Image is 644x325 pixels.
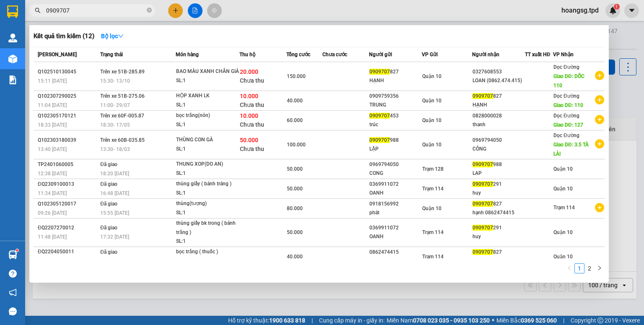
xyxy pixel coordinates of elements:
img: logo-vxr [7,5,18,18]
span: 18:33 [DATE] [38,122,67,128]
span: plus-circle [595,95,604,104]
div: 0327608553 [473,68,525,76]
span: 50.000 [240,137,258,143]
span: Trạm 114 [422,254,444,260]
span: Trạm 114 [553,205,575,211]
span: Quận 10 [553,254,573,260]
div: HẠNH [369,76,421,85]
span: Đã giao [100,161,117,167]
span: 150.000 [287,73,306,79]
span: Giao DĐ: 110 [553,102,583,108]
span: plus-circle [595,71,604,80]
span: Quận 10 [422,98,441,104]
span: 12:38 [DATE] [38,171,67,177]
span: Chưa thu [240,101,264,108]
span: Giao DĐ: DỐC 110 [553,73,584,88]
span: Quận 10 [553,229,573,235]
button: left [564,263,574,273]
span: 0909707 [369,137,390,143]
div: 827 [473,248,525,257]
span: close-circle [147,7,152,15]
div: 453 [369,112,421,120]
div: 0918156992 [369,200,421,208]
div: Q102307290025 [38,92,98,101]
span: message [9,307,17,315]
span: 18:20 [DATE] [100,171,129,177]
div: HẠNH [473,101,525,109]
div: 0909759356 [369,92,421,101]
span: 13:30 - 18/03 [100,146,130,152]
div: thanh [473,120,525,129]
div: 291 [473,224,525,232]
span: 0909707 [473,201,493,207]
img: warehouse-icon [8,34,17,42]
span: Giao DĐ: 3.5 TÀ LÀI [553,142,589,157]
span: Người nhận [472,52,499,57]
div: LAP [473,169,525,178]
span: search [35,8,41,13]
span: Người gửi [369,52,392,57]
div: SL: 1 [176,120,239,130]
div: thùng(tượng) [176,199,239,208]
div: hạnh [473,257,525,265]
span: 0909707 [369,113,390,119]
div: thùng giấy ( bánh tráng ) [176,179,239,189]
div: thùng giấy bk trong ( bánh trắng ) [176,219,239,237]
div: TP2401060005 [38,160,98,169]
div: THUNG XOP(DO AN) [176,160,239,169]
div: Q102510130045 [38,68,98,76]
div: huy [473,232,525,241]
div: SL: 1 [176,101,239,110]
span: right [597,265,602,270]
button: Bộ lọcdown [94,29,130,43]
div: hạnh 0862474415 [473,208,525,217]
span: plus-circle [595,203,604,212]
strong: Bộ lọc [101,33,124,39]
div: 291 [473,180,525,189]
span: 17:32 [DATE] [100,234,129,240]
span: 0909707 [473,161,493,167]
span: Trạm 114 [422,186,444,192]
div: SL: 1 [176,145,239,154]
div: HỘP XANH LK [176,91,239,101]
a: 1 [575,264,584,273]
div: bọc trắng ( thuốc ) [176,247,239,257]
span: 10.000 [240,112,258,119]
span: 16:48 [DATE] [100,190,129,196]
div: LOAN (0862.474.415) [473,76,525,85]
span: Chưa thu [240,146,264,152]
span: question-circle [9,270,17,278]
span: plus-circle [595,139,604,148]
div: ĐQ2309100013 [38,180,98,189]
div: trúc [369,120,421,129]
div: thầy [PERSON_NAME] [369,257,421,265]
span: 0909707 [473,93,493,99]
span: Dọc Đường [553,93,579,99]
span: Giao DĐ: 127 [553,122,583,128]
span: Đã giao [100,249,117,255]
span: 09:26 [DATE] [38,210,67,216]
span: [PERSON_NAME] [38,52,77,57]
span: Tổng cước [286,52,310,57]
div: SL: 1 [176,208,239,218]
span: 50.000 [287,186,303,192]
span: Trạm 114 [422,229,444,235]
span: Chưa thu [240,77,264,84]
span: down [118,33,124,39]
span: 0909707 [473,249,493,255]
span: Trạng thái [100,52,123,57]
a: 2 [585,264,594,273]
div: 827 [473,92,525,101]
span: 20.000 [240,68,258,75]
div: OANH [369,232,421,241]
span: 09:23 [DATE] [38,258,67,264]
div: 827 [369,68,421,76]
span: Trên xe 60F-005.87 [100,113,144,119]
span: 40.000 [287,254,303,260]
span: 0909707 [473,181,493,187]
span: Trên xe 51B-285.89 [100,69,145,75]
span: 0909707 [369,69,390,75]
span: 11:34 [DATE] [38,190,67,196]
li: 2 [584,263,595,273]
li: Previous Page [564,263,574,273]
